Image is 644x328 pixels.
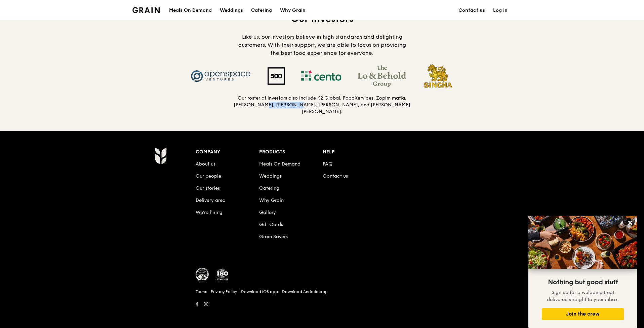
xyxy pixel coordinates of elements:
[414,63,462,89] img: Singha
[259,67,293,85] img: 500 Startups
[259,161,300,167] a: Meals On Demand
[259,173,282,179] a: Weddings
[625,217,636,228] button: Close
[259,234,288,240] a: Grain Savers
[251,0,272,21] div: Catering
[293,65,350,87] img: Cento Ventures
[216,0,247,21] a: Weddings
[280,0,306,21] div: Why Grain
[547,290,619,302] span: Sign up for a welcome treat delivered straight to your inbox.
[196,161,215,167] a: About us
[196,147,259,157] div: Company
[238,34,406,56] span: Like us, our investors believe in high standards and delighting customers. With their support, we...
[196,197,226,203] a: Delivery area
[454,0,489,21] a: Contact us
[259,222,283,227] a: Gift Cards
[247,0,276,21] a: Catering
[542,308,624,320] button: Join the crew
[350,65,414,87] img: The Lo & Behold Group
[259,210,276,215] a: Gallery
[233,95,411,115] h5: Our roster of investors also include K2 Global, FoodXervices, Zopim mafia, [PERSON_NAME], [PERSON...
[323,173,348,179] a: Contact us
[216,268,229,281] img: ISO Certified
[196,268,209,281] img: MUIS Halal Certified
[276,0,310,21] a: Why Grain
[528,216,637,269] img: DSC07876-Edit02-Large.jpeg
[489,0,512,21] a: Log in
[155,147,166,164] img: Grain
[182,65,259,87] img: Openspace Ventures
[241,289,278,294] a: Download iOS app
[132,7,160,13] img: Grain
[128,309,516,314] h6: Revision
[196,185,220,191] a: Our stories
[220,0,243,21] div: Weddings
[259,197,284,203] a: Why Grain
[548,278,618,286] span: Nothing but good stuff
[282,289,328,294] a: Download Android app
[323,161,332,167] a: FAQ
[259,185,279,191] a: Catering
[169,0,212,21] div: Meals On Demand
[196,210,223,215] a: We’re hiring
[196,173,221,179] a: Our people
[196,289,207,294] a: Terms
[211,289,237,294] a: Privacy Policy
[323,147,386,157] div: Help
[259,147,323,157] div: Products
